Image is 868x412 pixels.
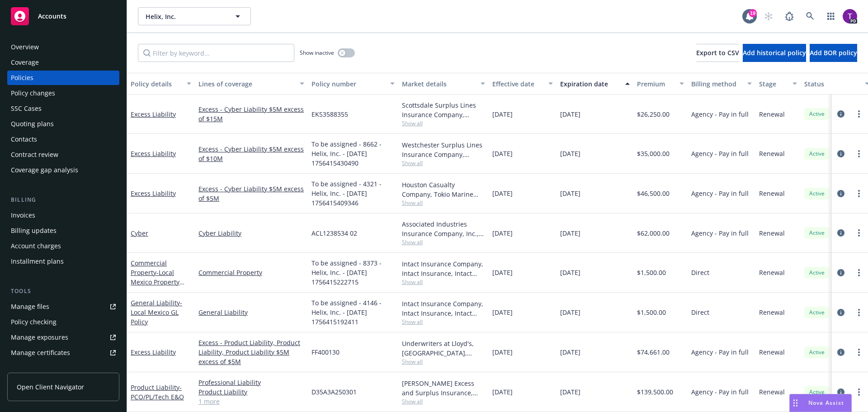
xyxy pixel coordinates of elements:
[492,268,513,277] span: [DATE]
[11,223,57,238] div: Billing updates
[557,73,633,95] button: Expiration date
[402,398,485,405] span: Show all
[7,208,119,223] a: Invoices
[402,379,485,398] div: [PERSON_NAME] Excess and Surplus Insurance, Inc., [PERSON_NAME] Group
[11,361,57,375] div: Manage claims
[11,147,58,162] div: Contract review
[11,208,35,223] div: Invoices
[131,298,182,326] a: General Liability
[402,119,485,127] span: Show all
[696,48,739,57] span: Export to CSV
[489,73,557,95] button: Effective date
[759,268,785,277] span: Renewal
[637,109,670,119] span: $26,250.00
[743,48,806,57] span: Add historical policy
[492,189,513,198] span: [DATE]
[691,308,709,317] span: Direct
[311,228,357,238] span: ACL1238534 02
[790,394,801,412] div: Drag to move
[146,12,224,21] span: Helix, Inc.
[7,330,119,345] a: Manage exposures
[198,268,304,277] a: Commercial Property
[759,149,785,158] span: Renewal
[637,149,670,158] span: $35,000.00
[854,188,864,199] a: more
[854,387,864,398] a: more
[492,387,513,397] span: [DATE]
[7,40,119,54] a: Overview
[854,307,864,318] a: more
[7,117,119,131] a: Quoting plans
[637,189,670,198] span: $46,500.00
[198,308,304,317] a: General Liability
[560,347,580,357] span: [DATE]
[691,79,742,89] div: Billing method
[7,101,119,116] a: SSC Cases
[7,254,119,269] a: Installment plans
[198,378,304,387] a: Professional Liability
[801,7,819,25] a: Search
[808,348,826,356] span: Active
[835,148,846,159] a: circleInformation
[402,259,485,278] div: Intact Insurance Company, Intact Insurance, Intact Insurance (International)
[127,73,195,95] button: Policy details
[402,140,485,159] div: Westchester Surplus Lines Insurance Company, Chubb Group, RT Specialty Insurance Services, LLC (R...
[755,73,801,95] button: Stage
[402,339,485,358] div: Underwriters at Lloyd's, [GEOGRAPHIC_DATA], Lloyd's of [GEOGRAPHIC_DATA], Pro-Praxis Insurance, C...
[759,228,785,238] span: Renewal
[311,347,340,357] span: FF400130
[198,338,304,366] a: Excess - Product Liability, Product Liability, Product Liability $5M excess of $5M
[311,139,395,168] span: To be assigned - 8662 - Helix, Inc. - [DATE] 1756415430490
[11,101,42,116] div: SSC Cases
[195,73,308,95] button: Lines of coverage
[311,179,395,208] span: To be assigned - 4321 - Helix, Inc. - [DATE] 1756415409346
[198,184,304,203] a: Excess - Cyber Liability $5M excess of $5M
[822,7,840,25] a: Switch app
[492,228,513,238] span: [DATE]
[835,307,846,318] a: circleInformation
[38,13,66,20] span: Accounts
[198,144,304,163] a: Excess - Cyber Liability $5M excess of $10M
[637,268,666,277] span: $1,500.00
[759,387,785,397] span: Renewal
[835,267,846,278] a: circleInformation
[7,163,119,177] a: Coverage gap analysis
[843,9,857,24] img: photo
[7,239,119,253] a: Account charges
[780,7,798,25] a: Report a Bug
[637,347,670,357] span: $74,661.00
[691,347,749,357] span: Agency - Pay in full
[7,55,119,70] a: Coverage
[759,7,778,25] a: Start snowing
[789,394,852,412] button: Nova Assist
[835,227,846,238] a: circleInformation
[300,49,334,57] span: Show inactive
[808,110,826,118] span: Active
[7,299,119,314] a: Manage files
[688,73,755,95] button: Billing method
[11,132,37,147] div: Contacts
[808,189,826,198] span: Active
[691,149,749,158] span: Agency - Pay in full
[759,308,785,317] span: Renewal
[131,229,148,237] a: Cyber
[198,228,304,238] a: Cyber Liability
[854,148,864,159] a: more
[637,79,674,89] div: Premium
[131,149,176,158] a: Excess Liability
[492,109,513,119] span: [DATE]
[131,268,184,296] span: - Local Mexico Property Policy
[560,109,580,119] span: [DATE]
[131,79,181,89] div: Policy details
[492,149,513,158] span: [DATE]
[854,109,864,119] a: more
[691,109,749,119] span: Agency - Pay in full
[311,298,395,327] span: To be assigned - 4146 - Helix, Inc. - [DATE] 1756415192411
[11,163,78,177] div: Coverage gap analysis
[560,79,620,89] div: Expiration date
[691,268,709,277] span: Direct
[854,347,864,358] a: more
[131,383,184,401] span: - PCO/PL/Tech E&O
[198,387,304,397] a: Product Liability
